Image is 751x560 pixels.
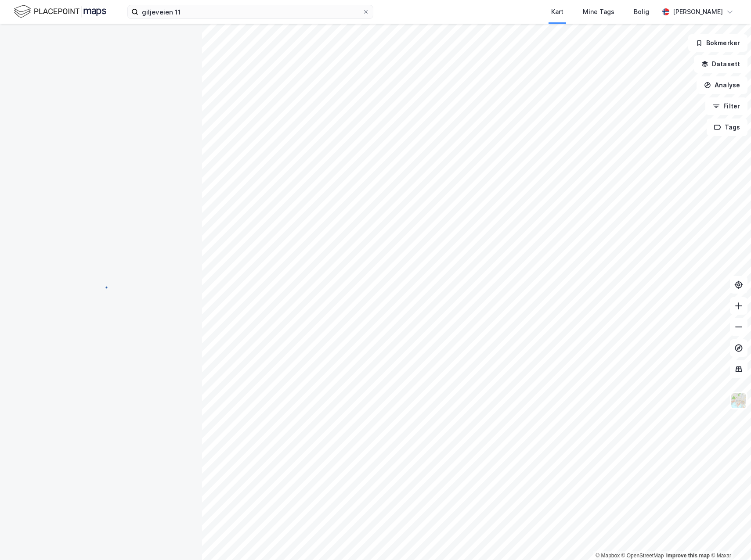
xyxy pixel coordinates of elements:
a: OpenStreetMap [621,553,664,559]
img: spinner.a6d8c91a73a9ac5275cf975e30b51cfb.svg [94,280,108,294]
div: Kart [551,7,563,17]
a: Improve this map [666,553,710,559]
button: Bokmerker [688,34,747,52]
div: [PERSON_NAME] [673,7,723,17]
button: Tags [707,118,747,136]
iframe: Chat Widget [707,518,751,560]
div: Mine Tags [583,7,614,17]
button: Analyse [697,76,747,94]
img: Z [730,392,747,409]
div: Kontrollprogram for chat [707,518,751,560]
button: Datasett [694,55,747,73]
img: logo.f888ab2527a4732fd821a326f86c7f29.svg [14,4,106,19]
button: Filter [705,97,747,115]
a: Mapbox [596,553,620,559]
input: Søk på adresse, matrikkel, gårdeiere, leietakere eller personer [138,5,362,18]
div: Bolig [634,7,649,17]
